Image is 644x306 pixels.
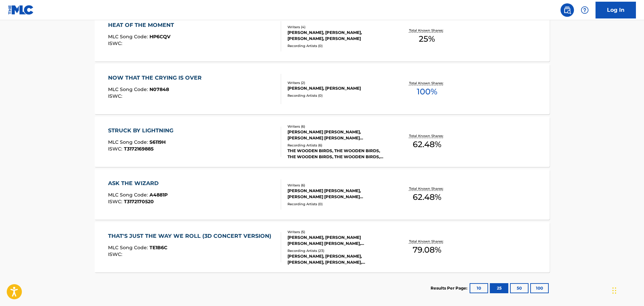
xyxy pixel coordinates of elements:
div: Writers ( 6 ) [287,183,389,188]
span: 62.48 % [413,191,441,203]
div: NOW THAT THE CRYING IS OVER [108,74,205,82]
a: THAT'S JUST THE WAY WE ROLL (3D CONCERT VERSION)MLC Song Code:TE1B6CISWC:Writers (5)[PERSON_NAME]... [95,222,550,272]
div: Help [578,3,591,17]
div: [PERSON_NAME], [PERSON_NAME], [PERSON_NAME], [PERSON_NAME], [PERSON_NAME] [287,253,389,265]
span: ISWC : [108,146,124,152]
div: Recording Artists ( 0 ) [287,43,389,48]
p: Total Known Shares: [409,133,445,138]
a: STRUCK BY LIGHTNINGMLC Song Code:S6119HISWC:T3172169885Writers (6)[PERSON_NAME] [PERSON_NAME], [P... [95,117,550,167]
div: [PERSON_NAME], [PERSON_NAME] [287,85,389,91]
div: Recording Artists ( 23 ) [287,248,389,253]
button: 10 [470,283,488,293]
button: 50 [510,283,529,293]
span: MLC Song Code : [108,245,149,251]
div: Recording Artists ( 0 ) [287,202,389,207]
div: ASK THE WIZARD [108,179,168,187]
div: [PERSON_NAME] [PERSON_NAME], [PERSON_NAME] [PERSON_NAME] [PERSON_NAME], [PERSON_NAME] [PERSON_NAM... [287,129,389,141]
img: search [563,6,571,14]
img: help [581,6,589,14]
p: Total Known Shares: [409,186,445,191]
span: ISWC : [108,93,124,99]
p: Total Known Shares: [409,28,445,33]
span: MLC Song Code : [108,139,149,145]
p: Results Per Page: [431,285,469,291]
div: Recording Artists ( 6 ) [287,143,389,148]
span: TE1B6C [149,245,167,251]
span: MLC Song Code : [108,192,149,198]
span: MLC Song Code : [108,86,149,92]
button: 25 [490,283,508,293]
img: MLC Logo [8,5,34,15]
span: ISWC : [108,199,124,205]
a: Public Search [561,3,574,17]
span: T3172169885 [124,146,154,152]
span: 62.48 % [413,138,441,150]
div: Writers ( 5 ) [287,229,389,234]
span: HP6CQV [149,34,170,40]
a: ASK THE WIZARDMLC Song Code:A4881PISWC:T3172170520Writers (6)[PERSON_NAME] [PERSON_NAME], [PERSON... [95,169,550,220]
div: THAT'S JUST THE WAY WE ROLL (3D CONCERT VERSION) [108,232,275,240]
span: 100 % [417,86,437,98]
span: MLC Song Code : [108,34,149,40]
span: 25 % [419,33,435,45]
div: Writers ( 6 ) [287,124,389,129]
span: N07848 [149,86,169,92]
span: S6119H [149,139,166,145]
span: A4881P [149,192,168,198]
div: Writers ( 4 ) [287,25,389,30]
div: [PERSON_NAME], [PERSON_NAME] [PERSON_NAME] [PERSON_NAME], [PERSON_NAME] [PERSON_NAME] JONAS, [PER... [287,234,389,247]
span: ISWC : [108,40,124,46]
div: [PERSON_NAME], [PERSON_NAME], [PERSON_NAME], [PERSON_NAME] [287,30,389,42]
div: Writers ( 2 ) [287,80,389,85]
iframe: Chat Widget [610,274,644,306]
div: Recording Artists ( 0 ) [287,93,389,98]
div: Drag [612,280,616,301]
a: HEAT OF THE MOMENTMLC Song Code:HP6CQVISWC:Writers (4)[PERSON_NAME], [PERSON_NAME], [PERSON_NAME]... [95,11,550,61]
div: [PERSON_NAME] [PERSON_NAME], [PERSON_NAME] [PERSON_NAME] [PERSON_NAME], [PERSON_NAME] [PERSON_NAM... [287,188,389,200]
div: STRUCK BY LIGHTNING [108,127,177,135]
span: 79.08 % [413,244,441,256]
a: NOW THAT THE CRYING IS OVERMLC Song Code:N07848ISWC:Writers (2)[PERSON_NAME], [PERSON_NAME]Record... [95,64,550,114]
p: Total Known Shares: [409,239,445,244]
span: ISWC : [108,251,124,257]
div: THE WOODEN BIRDS, THE WOODEN BIRDS, THE WOODEN BIRDS, THE WOODEN BIRDS, WOODEN BIRDS [287,148,389,160]
p: Total Known Shares: [409,81,445,86]
span: T3172170520 [124,199,154,205]
div: HEAT OF THE MOMENT [108,21,177,29]
button: 100 [530,283,549,293]
a: Log In [596,2,636,18]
